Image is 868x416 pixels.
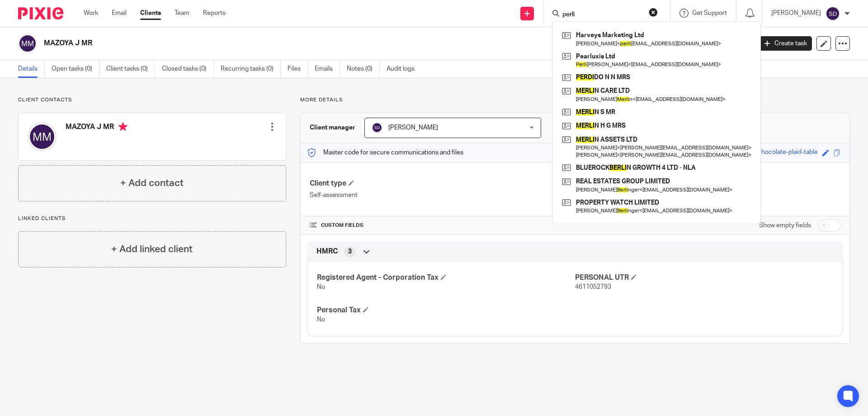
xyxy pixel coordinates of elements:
h2: MAZOYA J MR [44,38,605,48]
a: Reports [203,9,226,18]
a: Team [175,9,189,18]
a: Work [84,9,98,18]
h4: + Add contact [120,176,184,190]
p: Linked clients [18,215,286,222]
a: Client tasks (0) [106,60,155,78]
h3: Client manager [310,123,355,132]
p: Self-assessment [310,191,575,200]
span: 4611052793 [575,284,611,290]
a: Open tasks (0) [52,60,99,78]
i: Primary [118,122,127,131]
img: Pixie [18,7,63,19]
a: Notes (0) [347,60,380,78]
h4: Personal Tax [317,306,575,315]
img: svg%3E [28,122,57,151]
label: Show empty fields [759,221,811,230]
h4: Client type [310,179,575,188]
a: Clients [140,9,161,18]
h4: PERSONAL UTR [575,273,833,282]
p: Client contacts [18,96,286,104]
span: No [317,316,325,323]
h4: + Add linked client [111,242,193,256]
a: Recurring tasks (0) [221,60,281,78]
span: [PERSON_NAME] [388,124,438,131]
span: HMRC [316,247,338,256]
input: Search [561,11,643,19]
div: soft-chocolate-plaid-table [744,148,818,158]
h4: CUSTOM FIELDS [310,222,575,229]
a: Emails [315,60,340,78]
p: Master code for secure communications and files [307,148,463,157]
p: More details [300,96,850,104]
a: Closed tasks (0) [162,60,214,78]
button: Clear [649,8,658,17]
h4: MAZOYA J MR [66,122,127,134]
a: Create task [759,36,812,51]
a: Audit logs [387,60,421,78]
span: 3 [348,247,352,256]
p: [PERSON_NAME] [771,9,821,18]
a: Email [112,9,127,18]
img: svg%3E [826,6,840,21]
a: Files [288,60,308,78]
span: Get Support [692,10,727,16]
h4: Registered Agent - Corporation Tax [317,273,575,282]
img: svg%3E [372,122,382,133]
a: Details [18,60,45,78]
img: svg%3E [18,34,37,53]
span: No [317,284,325,290]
